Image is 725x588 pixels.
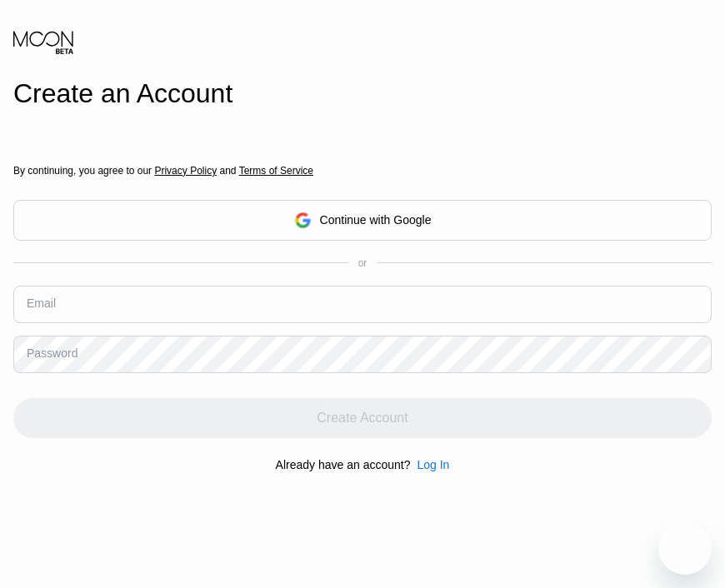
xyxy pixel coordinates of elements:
div: Create an Account [13,78,712,109]
span: Privacy Policy [154,165,217,177]
span: and [217,165,239,177]
div: or [358,257,367,269]
div: Already have an account? [276,458,411,471]
div: Password [27,346,77,360]
div: Log In [410,458,449,471]
div: Log In [417,458,449,471]
div: By continuing, you agree to our [13,165,712,177]
iframe: Button to launch messaging window [658,521,712,575]
span: Terms of Service [239,165,313,177]
div: Continue with Google [320,213,432,227]
div: Email [27,296,56,310]
div: Continue with Google [13,200,712,241]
